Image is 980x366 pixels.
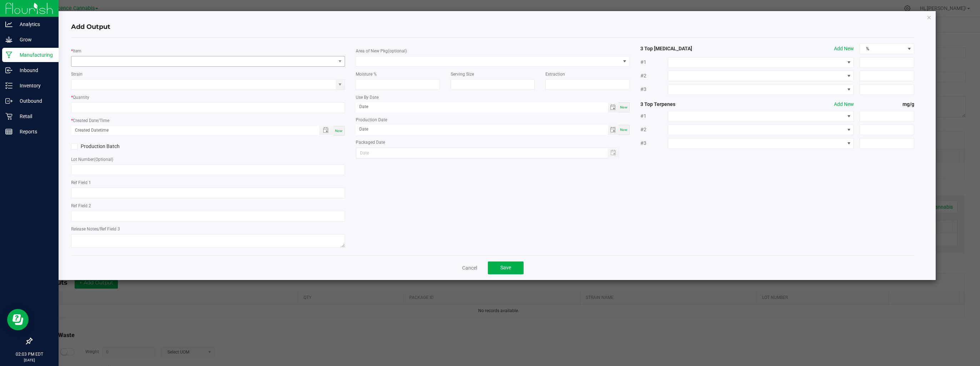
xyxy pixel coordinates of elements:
[640,139,668,147] span: #3
[5,51,12,59] inline-svg: Manufacturing
[356,139,385,146] label: Packaged Date
[608,125,618,135] span: Toggle calendar
[5,128,12,135] inline-svg: Reports
[640,59,668,66] span: #1
[388,49,407,54] span: (optional)
[73,117,109,124] label: Created Date/Time
[12,97,55,105] p: Outbound
[5,113,12,120] inline-svg: Retail
[71,156,113,163] label: Lot Number
[834,45,854,52] button: Add New
[620,128,627,132] span: Now
[71,22,914,32] h4: Add Output
[12,81,55,90] p: Inventory
[335,129,342,133] span: Now
[71,203,91,209] label: Ref Field 2
[668,84,854,95] span: NO DATA FOUND
[71,179,91,186] label: Ref Field 1
[7,309,29,330] iframe: Resource center
[834,101,854,108] button: Add New
[12,20,55,29] p: Analytics
[12,51,55,59] p: Manufacturing
[71,143,203,150] label: Production Batch
[356,117,387,123] label: Production Date
[545,71,565,77] label: Extraction
[640,72,668,80] span: #2
[608,102,618,112] span: Toggle calendar
[640,45,750,52] strong: 3 Top [MEDICAL_DATA]
[71,226,120,232] label: Release Notes/Ref Field 3
[668,71,854,81] span: NO DATA FOUND
[860,101,914,108] strong: mg/g
[640,101,750,108] strong: 3 Top Terpenes
[500,265,511,270] span: Save
[356,48,407,54] label: Area of New Pkg
[620,105,627,109] span: Now
[3,351,55,357] p: 02:03 PM EDT
[5,36,12,43] inline-svg: Grow
[12,112,55,121] p: Retail
[5,21,12,28] inline-svg: Analytics
[356,71,377,77] label: Moisture %
[319,126,333,135] span: Toggle popup
[5,67,12,74] inline-svg: Inbound
[73,48,81,54] label: Item
[94,157,113,162] span: (Optional)
[356,125,608,134] input: Date
[12,127,55,136] p: Reports
[12,66,55,75] p: Inbound
[640,86,668,93] span: #3
[488,261,524,274] button: Save
[71,71,82,77] label: Strain
[860,44,905,54] span: %
[71,126,312,135] input: Created Datetime
[668,57,854,68] span: NO DATA FOUND
[451,71,474,77] label: Serving Size
[356,94,379,101] label: Use By Date
[73,94,89,101] label: Quantity
[3,357,55,363] p: [DATE]
[5,82,12,89] inline-svg: Inventory
[640,126,668,133] span: #2
[462,264,477,271] a: Cancel
[640,112,668,120] span: #1
[12,35,55,44] p: Grow
[71,56,345,67] span: NO DATA FOUND
[5,97,12,105] inline-svg: Outbound
[356,102,608,111] input: Date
